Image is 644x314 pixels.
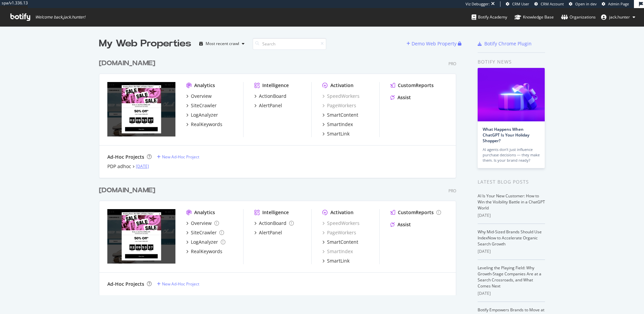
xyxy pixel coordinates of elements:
[327,258,350,264] div: SmartLink
[575,1,597,6] span: Open in dev
[327,112,358,118] div: SmartContent
[206,42,239,46] div: Most recent crawl
[390,94,411,101] a: Assist
[478,193,545,211] a: AI Is Your New Customer: How to Win the Visibility Battle in a ChatGPT World
[262,82,289,89] div: Intelligence
[191,229,217,236] div: SiteCrawler
[322,112,358,118] a: SmartContent
[191,220,212,227] div: Overview
[602,1,629,7] a: Admin Page
[483,126,529,144] a: What Happens When ChatGPT Is Your Holiday Shopper?
[478,178,545,186] div: Latest Blog Posts
[478,248,545,254] div: [DATE]
[157,154,199,160] a: New Ad-Hoc Project
[322,239,358,245] a: SmartContent
[478,229,542,247] a: Why Mid-Sized Brands Should Use IndexNow to Accelerate Organic Search Growth
[398,82,434,89] div: CustomReports
[466,1,490,7] div: Viz Debugger:
[191,248,222,255] div: RealKeywords
[596,12,641,23] button: jack.hunter
[191,121,222,128] div: RealKeywords
[322,229,356,236] div: PageWorkers
[107,154,144,160] div: Ad-Hoc Projects
[330,82,354,89] div: Activation
[472,8,507,26] a: Botify Academy
[191,93,212,100] div: Overview
[259,229,282,236] div: AlertPanel
[322,130,350,137] a: SmartLink
[397,221,411,228] div: Assist
[478,58,545,66] div: Botify news
[191,102,217,109] div: SiteCrawler
[609,14,630,20] span: jack.hunter
[397,94,411,101] div: Assist
[512,1,529,6] span: CRM User
[186,93,212,100] a: Overview
[107,82,175,136] img: www.converse.com
[162,154,199,160] div: New Ad-Hoc Project
[194,82,215,89] div: Analytics
[484,40,532,47] div: Botify Chrome Plugin
[541,1,564,6] span: CRM Account
[254,220,294,227] a: ActionBoard
[322,220,360,227] a: SpeedWorkers
[99,186,158,195] a: [DOMAIN_NAME]
[478,290,545,297] div: [DATE]
[262,209,289,216] div: Intelligence
[191,239,218,245] div: LogAnalyzer
[448,61,456,67] div: Pro
[254,229,282,236] a: AlertPanel
[186,248,222,255] a: RealKeywords
[390,209,441,216] a: CustomReports
[35,14,85,20] span: Welcome back, jack.hunter !
[569,1,597,7] a: Open in dev
[483,147,540,163] div: AI agents don’t just influence purchase decisions — they make them. Is your brand ready?
[407,38,458,49] button: Demo Web Property
[327,130,350,137] div: SmartLink
[99,37,191,50] div: My Web Properties
[107,281,144,287] div: Ad-Hoc Projects
[107,163,131,170] a: PDP adhoc
[186,102,217,109] a: SiteCrawler
[506,1,529,7] a: CRM User
[478,265,541,289] a: Leveling the Playing Field: Why Growth-Stage Companies Are at a Search Crossroads, and What Comes...
[472,14,507,21] div: Botify Academy
[412,40,457,47] div: Demo Web Property
[322,93,360,100] a: SpeedWorkers
[254,102,282,109] a: AlertPanel
[186,121,222,128] a: RealKeywords
[136,163,149,169] a: [DATE]
[407,41,458,46] a: Demo Web Property
[515,8,554,26] a: Knowledge Base
[390,221,411,228] a: Assist
[322,248,353,255] a: SmartIndex
[191,112,218,118] div: LogAnalyzer
[253,38,326,50] input: Search
[322,102,356,109] div: PageWorkers
[322,258,350,264] a: SmartLink
[478,68,545,121] img: What Happens When ChatGPT Is Your Holiday Shopper?
[99,58,155,68] div: [DOMAIN_NAME]
[515,14,554,21] div: Knowledge Base
[259,102,282,109] div: AlertPanel
[398,209,434,216] div: CustomReports
[186,239,225,245] a: LogAnalyzer
[322,121,353,128] a: SmartIndex
[99,50,462,295] div: grid
[327,239,358,245] div: SmartContent
[448,188,456,194] div: Pro
[186,229,224,236] a: SiteCrawler
[330,209,354,216] div: Activation
[157,281,199,287] a: New Ad-Hoc Project
[99,58,158,68] a: [DOMAIN_NAME]
[107,209,175,264] img: conversedataimport.com
[327,121,353,128] div: SmartIndex
[561,14,596,21] div: Organizations
[478,212,545,219] div: [DATE]
[534,1,564,7] a: CRM Account
[390,82,434,89] a: CustomReports
[561,8,596,26] a: Organizations
[99,186,155,195] div: [DOMAIN_NAME]
[254,93,286,100] a: ActionBoard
